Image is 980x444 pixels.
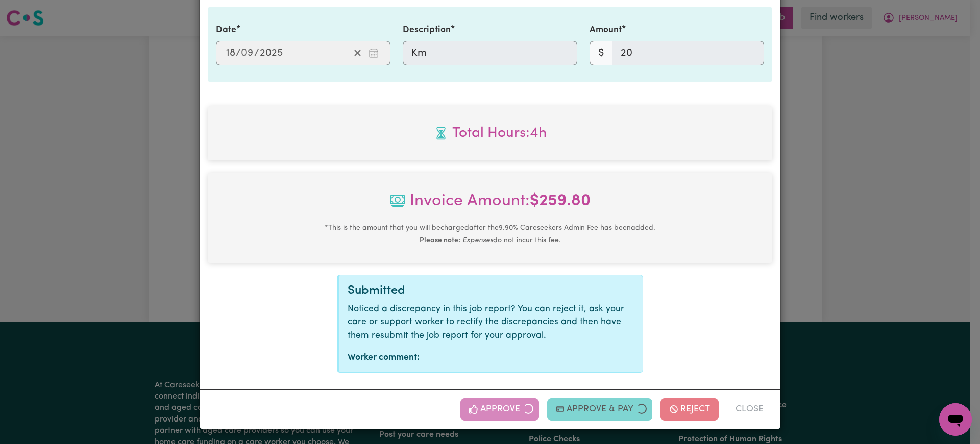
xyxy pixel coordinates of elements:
button: Clear date [350,45,365,61]
span: Total hours worked: 4 hours [216,123,764,144]
b: $ 259.80 [530,193,591,209]
span: / [236,48,241,59]
label: Amount [590,24,622,37]
b: Please note: [420,237,460,244]
iframe: Button to launch messaging window [939,403,972,436]
span: $ [590,41,612,65]
span: Submitted [348,285,405,297]
input: -- [226,45,236,61]
strong: Worker comment: [348,353,420,362]
small: This is the amount that you will be charged after the 9.90 % Careseekers Admin Fee has been added... [325,224,655,244]
button: Enter the date of expense [365,45,382,61]
span: Invoice Amount: [216,189,764,222]
p: Noticed a discrepancy in this job report? You can reject it, ask your care or support worker to r... [348,302,634,343]
label: Description [403,24,451,37]
input: Km [403,41,577,65]
span: / [254,48,259,59]
input: ---- [259,45,283,61]
u: Expenses [462,237,493,244]
span: 0 [241,48,247,58]
label: Date [216,24,236,37]
input: -- [241,45,254,61]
